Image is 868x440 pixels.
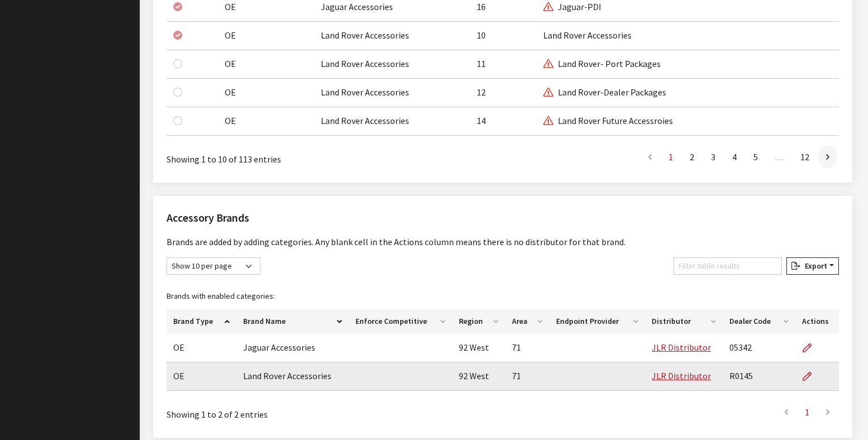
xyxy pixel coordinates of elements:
[543,88,553,97] i: This category only for certain dealers.
[470,79,537,107] td: 12
[349,309,453,334] th: Enforce Competitive: activate to sort column ascending
[236,362,349,391] td: Land Rover Accessories
[167,400,439,421] div: Showing 1 to 2 of 2 entries
[543,87,666,98] span: Land Rover-Dealer Packages
[795,309,839,334] th: Actions
[218,50,314,79] td: OE
[652,342,711,353] a: JLR Distributor
[543,1,601,12] span: Jaguar-PDI
[802,362,821,390] button: Edit Dealer Brand
[167,284,839,309] caption: Brands with enabled categories:
[543,58,661,69] span: Land Rover- Port Packages
[236,334,349,362] td: Jaguar Accessories
[645,309,723,334] th: Distributor: activate to sort column ascending
[218,22,314,50] td: OE
[786,257,839,275] button: Export
[543,60,553,69] i: This category only for certain dealers.
[724,146,744,168] a: 4
[682,146,702,168] a: 2
[173,88,182,97] input: Enable Category
[652,370,711,381] a: JLR Distributor
[452,309,505,334] th: Region: activate to sort column ascending
[167,209,839,226] h2: Accessory Brands
[793,146,817,168] a: 12
[314,22,471,50] td: Land Rover Accessories
[167,235,839,248] p: Brands are added by adding categories. Any blank cell in the Actions column means there is no dis...
[173,59,182,68] input: Enable Category
[673,257,782,275] input: Filter table results
[167,334,236,362] td: OE
[452,362,505,391] td: 92 West
[797,401,817,423] a: 1
[470,50,537,79] td: 11
[314,107,471,136] td: Land Rover Accessories
[470,22,537,50] td: 10
[314,50,471,79] td: Land Rover Accessories
[800,261,827,271] span: Export
[452,334,505,362] td: 92 West
[746,146,766,168] a: 5
[505,362,549,391] td: 71
[167,362,236,391] td: OE
[723,334,795,362] td: 05342
[543,3,553,12] i: This category only for certain dealers.
[802,334,821,362] button: Edit Dealer Brand
[543,117,553,126] i: This category only for certain dealers.
[661,146,681,168] a: 1
[173,116,182,125] input: Enable Category
[543,115,673,126] span: Land Rover Future Accessroies
[543,30,632,41] span: Land Rover Accessories
[470,107,537,136] td: 14
[167,145,439,166] div: Showing 1 to 10 of 113 entries
[505,334,549,362] td: 71
[505,309,549,334] th: Area: activate to sort column ascending
[723,309,795,334] th: Dealer Code: activate to sort column ascending
[703,146,723,168] a: 3
[173,28,201,42] div: Is inherited from a distributor.
[236,309,349,334] th: Brand Name: activate to sort column ascending
[167,309,236,334] th: Brand Type: activate to sort column ascending
[549,309,646,334] th: Endpoint Provider: activate to sort column ascending
[314,79,471,107] td: Land Rover Accessories
[723,362,795,391] td: R0145
[218,107,314,136] td: OE
[218,79,314,107] td: OE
